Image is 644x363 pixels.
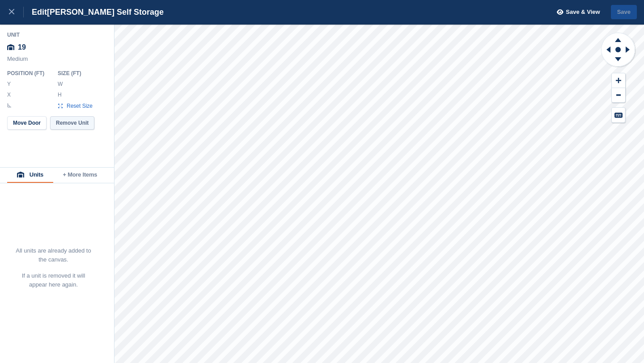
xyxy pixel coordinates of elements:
label: X [7,91,12,98]
button: Zoom In [612,73,625,88]
button: Save & View [552,5,600,20]
div: Size ( FT ) [58,70,97,77]
div: Unit [7,31,107,38]
span: Reset Size [66,102,93,110]
button: Save [611,5,637,20]
button: Keyboard Shortcuts [612,108,625,122]
div: Medium [7,55,107,67]
p: All units are already added to the canvas. [15,246,92,264]
div: Edit [PERSON_NAME] Self Storage [24,7,164,17]
button: + More Items [53,168,107,183]
div: Position ( FT ) [7,70,51,77]
p: If a unit is removed it will appear here again. [15,271,92,289]
button: Move Door [7,116,47,130]
button: Zoom Out [612,88,625,103]
button: Units [7,168,53,183]
label: W [58,80,62,88]
img: angle-icn.0ed2eb85.svg [8,103,11,107]
label: H [58,91,62,98]
label: Y [7,80,12,88]
div: 19 [7,39,107,55]
button: Remove Unit [50,116,94,130]
span: Save & View [566,8,600,17]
